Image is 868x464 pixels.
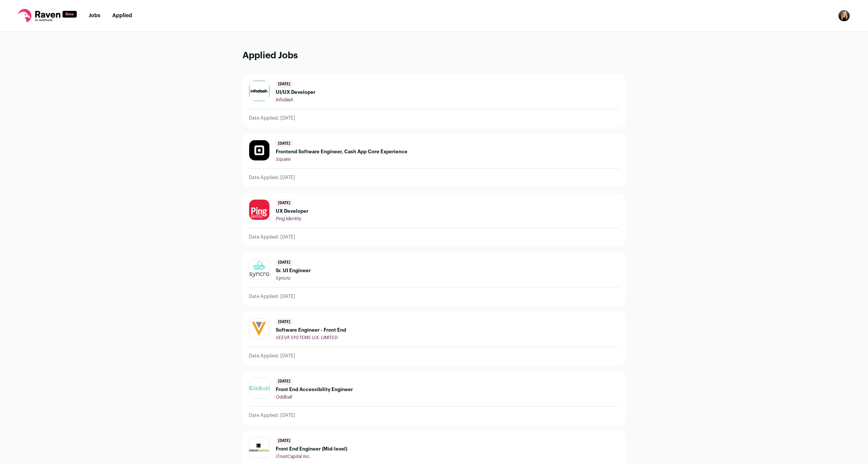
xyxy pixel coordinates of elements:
span: [DATE] [276,80,293,88]
a: [DATE] Sr. UI Engineer Syncro Date Applied: [DATE] [243,253,625,305]
span: [DATE] [276,199,293,207]
span: [DATE] [276,140,293,147]
span: [DATE] [276,437,293,445]
span: UX Developer [276,208,308,214]
span: Front End Engineer (Mid-level) [276,446,347,452]
p: Date Applied: [DATE] [249,234,295,240]
span: Sr. UI Engineer [276,268,311,274]
a: Jobs [89,13,100,18]
img: 6449f26e37650c72e10fd6f8f4d8599a4b9918485e038660a7762041f26f6e57 [249,81,269,101]
p: Date Applied: [DATE] [249,294,295,299]
span: [DATE] [276,378,293,385]
span: Front End Accessibility Engineer [276,387,353,393]
span: VEEVA SYSTEMS U.K. LIMITED [276,335,337,340]
h1: Applied Jobs [242,50,626,62]
a: [DATE] UI/UX Developer Infodash Date Applied: [DATE] [243,74,625,127]
span: iTrustCapital Inc. [276,454,311,459]
span: UI/UX Developer [276,89,315,95]
span: Frontend Software Engineer, Cash App Core Experience [276,149,407,155]
a: [DATE] Front End Accessibility Engineer Oddball Date Applied: [DATE] [243,372,625,424]
a: Applied [112,13,132,18]
a: [DATE] Software Engineer - Front End VEEVA SYSTEMS U.K. LIMITED Date Applied: [DATE] [243,312,625,365]
span: Software Engineer - Front End [276,327,346,333]
span: Ping Identity [276,216,301,221]
img: 73b3e2f6a46fb264a0815c665eaceb0942ee7b12dbf1a1654a49f083b808ef88.jpg [249,319,269,339]
span: Infodash [276,98,293,102]
span: Square [276,157,291,162]
span: [DATE] [276,259,293,266]
p: Date Applied: [DATE] [249,353,295,359]
button: Open dropdown [838,10,850,22]
img: b86caa92e9e8ed2a9bd746410437e41a7bb4aceaed71db4b027e4f8fe820ff73.png [249,259,269,279]
img: fb7a9237ec83a0eb1191efe8111ede3fc93430cfd1fed8274f77725f608d81ad [249,378,269,398]
img: b8b743fd67fbfca8557df23bece24369a725f52b26db37619581cc6c8c6a3fb6.jpg [249,200,269,220]
a: [DATE] UX Developer Ping Identity Date Applied: [DATE] [243,193,625,246]
span: [DATE] [276,318,293,326]
p: Date Applied: [DATE] [249,175,295,181]
span: Oddball [276,395,292,399]
p: Date Applied: [DATE] [249,412,295,418]
img: 14055946-medium_jpg [838,10,850,22]
img: 58fb3f5f1128abb8e1f519515e0658277854eb288f32ad83ef8c2a1b4d322dfa.jpg [249,443,269,452]
a: [DATE] Frontend Software Engineer, Cash App Core Experience Square Date Applied: [DATE] [243,134,625,187]
span: Syncro [276,276,290,280]
img: d161dd41b6450e2d82c48920b184502b452b132bf7dd61cea461fc33a6d01c02.jpg [249,140,269,160]
p: Date Applied: [DATE] [249,115,295,121]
